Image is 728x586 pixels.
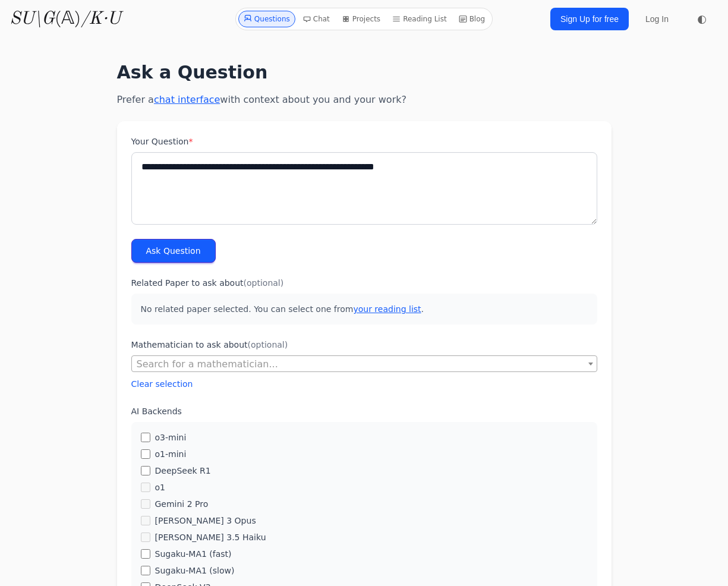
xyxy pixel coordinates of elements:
[131,136,597,147] label: Your Question
[353,304,421,314] a: your reading list
[155,481,165,493] label: o1
[131,405,597,417] label: AI Backends
[155,448,187,460] label: o1-mini
[137,358,278,370] span: Search for a mathematician...
[155,515,256,527] label: [PERSON_NAME] 3 Opus
[117,62,612,83] h1: Ask a Question
[154,94,220,105] a: chat interface
[244,278,284,288] span: (optional)
[155,498,209,510] label: Gemini 2 Pro
[81,10,121,28] i: /K·U
[10,10,55,28] i: SU\G
[131,277,597,289] label: Related Paper to ask about
[132,356,597,373] span: Search for a mathematician...
[117,93,612,107] p: Prefer a with context about you and your work?
[155,431,187,443] label: o3-mini
[10,8,121,30] a: SU\G(𝔸)/K·U
[238,11,295,27] a: Questions
[155,548,232,560] label: Sugaku-MA1 (fast)
[131,355,597,372] span: Search for a mathematician...
[131,339,597,351] label: Mathematician to ask about
[387,11,452,27] a: Reading List
[697,14,707,24] span: ◐
[155,565,235,576] label: Sugaku-MA1 (slow)
[298,11,335,27] a: Chat
[454,11,490,27] a: Blog
[248,340,288,349] span: (optional)
[550,8,629,30] a: Sign Up for free
[155,531,266,543] label: [PERSON_NAME] 3.5 Haiku
[690,7,714,31] button: ◐
[131,239,216,263] button: Ask Question
[131,294,597,324] p: No related paper selected. You can select one from .
[638,8,676,30] a: Log In
[131,378,193,390] button: Clear selection
[337,11,385,27] a: Projects
[155,465,211,477] label: DeepSeek R1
